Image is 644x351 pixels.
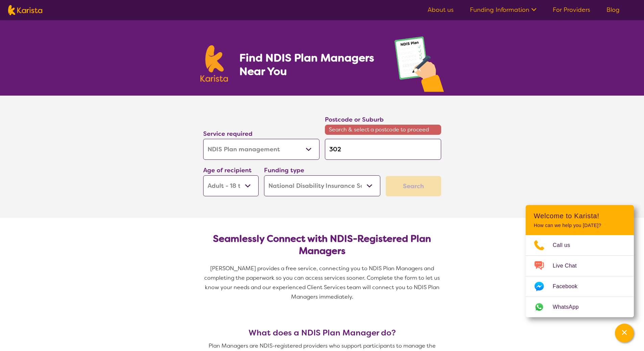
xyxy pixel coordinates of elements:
label: Postcode or Suburb [325,116,384,124]
input: Type [325,139,441,160]
h2: Welcome to Karista! [534,212,626,220]
a: Web link opens in a new tab. [526,297,634,317]
a: For Providers [553,6,590,14]
img: Karista logo [200,45,228,82]
span: WhatsApp [553,302,587,312]
h3: What does a NDIS Plan Manager do? [200,328,444,337]
span: Facebook [553,281,586,292]
label: Service required [203,130,253,138]
span: Call us [553,240,578,250]
a: Blog [606,6,620,14]
h1: Find NDIS Plan Managers Near You [239,51,381,78]
label: Age of recipient [203,166,252,174]
ul: Choose channel [526,235,634,317]
a: About us [428,6,454,14]
h2: Seamlessly Connect with NDIS-Registered Plan Managers [209,233,436,257]
div: Channel Menu [526,205,634,317]
p: How can we help you [DATE]? [534,223,626,228]
span: Live Chat [553,261,585,271]
img: plan-management [395,36,444,96]
a: Funding Information [470,6,536,14]
img: Karista logo [8,5,42,15]
label: Funding type [264,166,304,174]
span: [PERSON_NAME] provides a free service, connecting you to NDIS Plan Managers and completing the pa... [204,265,441,300]
span: Search & select a postcode to proceed [325,125,441,135]
button: Channel Menu [615,324,634,343]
